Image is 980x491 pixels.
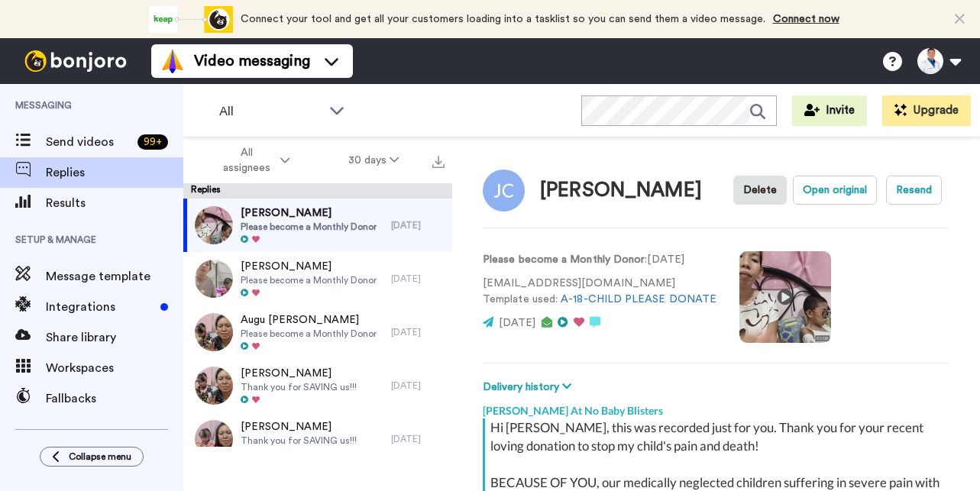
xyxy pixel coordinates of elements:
[391,326,445,338] div: [DATE]
[46,267,183,286] span: Message template
[183,252,452,305] a: [PERSON_NAME]Please become a Monthly Donor[DATE]
[391,273,445,285] div: [DATE]
[886,176,942,205] button: Resend
[733,176,787,205] button: Delete
[195,260,233,298] img: 6b514d8f-b4c5-4e84-bb58-792d2e476cc0-thumb.jpg
[46,163,183,182] span: Replies
[499,318,535,328] span: [DATE]
[149,6,233,33] div: animation
[241,259,377,274] span: [PERSON_NAME]
[241,221,377,233] span: Please become a Monthly Donor
[160,49,185,73] img: vm-color.svg
[540,179,702,202] div: [PERSON_NAME]
[241,14,765,24] span: Connect your tool and get all your customers loading into a tasklist so you can send them a video...
[241,381,357,393] span: Thank you for SAVING us!!!
[195,313,233,351] img: edeaf41a-41af-44de-a0b9-54a474c8b996-thumb.jpg
[46,328,183,347] span: Share library
[183,183,452,199] div: Replies
[46,194,183,212] span: Results
[241,366,357,381] span: [PERSON_NAME]
[241,419,357,434] span: [PERSON_NAME]
[194,50,310,72] span: Video messaging
[46,389,183,408] span: Fallbacks
[18,50,133,72] img: bj-logo-header-white.svg
[391,380,445,392] div: [DATE]
[773,14,839,24] a: Connect now
[391,219,445,231] div: [DATE]
[69,451,131,463] span: Collapse menu
[215,145,277,176] span: All assignees
[183,199,452,252] a: [PERSON_NAME]Please become a Monthly Donor[DATE]
[792,95,867,126] button: Invite
[483,254,645,265] strong: Please become a Monthly Donor
[483,379,576,396] button: Delivery history
[241,205,377,221] span: [PERSON_NAME]
[40,447,144,467] button: Collapse menu
[241,274,377,286] span: Please become a Monthly Donor
[183,412,452,466] a: [PERSON_NAME]Thank you for SAVING us!!![DATE]
[793,176,877,205] button: Open original
[241,312,377,328] span: Augu [PERSON_NAME]
[195,206,233,244] img: 8b9a8cb7-f808-41ee-a1c3-ee2b964e4cea-thumb.jpg
[483,252,716,268] p: : [DATE]
[195,367,233,405] img: 7a13113d-88fc-4da6-9e13-ff151b3e2fb9-thumb.jpg
[483,276,716,308] p: [EMAIL_ADDRESS][DOMAIN_NAME] Template used:
[428,149,449,172] button: Export all results that match these filters now.
[319,147,429,174] button: 30 days
[483,396,949,418] div: [PERSON_NAME] At No Baby Blisters
[241,328,377,340] span: Please become a Monthly Donor
[432,156,445,168] img: export.svg
[183,305,452,359] a: Augu [PERSON_NAME]Please become a Monthly Donor[DATE]
[46,133,131,151] span: Send videos
[391,433,445,445] div: [DATE]
[561,294,716,305] a: A-18-CHILD PLEASE DONATE
[46,359,183,377] span: Workspaces
[195,420,233,458] img: bd8ce5d7-1126-4de8-9fbc-d3f2637f37ce-thumb.jpg
[882,95,971,126] button: Upgrade
[186,139,319,182] button: All assignees
[241,434,357,447] span: Thank you for SAVING us!!!
[183,359,452,412] a: [PERSON_NAME]Thank you for SAVING us!!![DATE]
[137,134,168,150] div: 99 +
[46,298,154,316] span: Integrations
[483,170,525,212] img: Image of Jose Cruz
[219,102,322,121] span: All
